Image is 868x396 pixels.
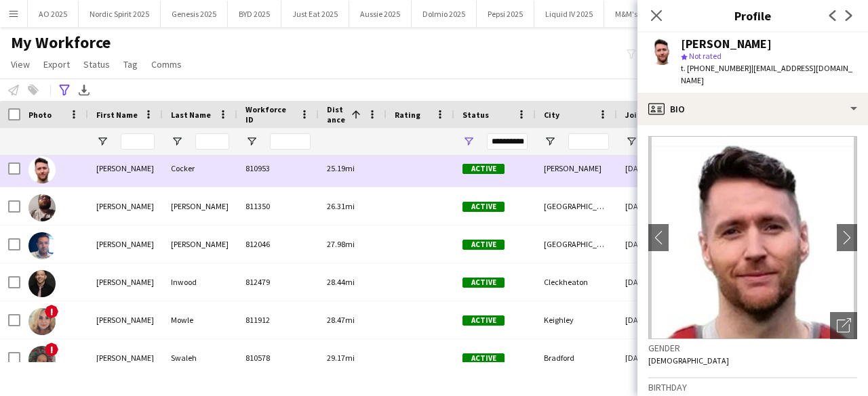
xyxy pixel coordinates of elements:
[237,339,319,376] div: 810578
[88,188,163,225] div: [PERSON_NAME]
[462,135,475,148] button: Open Filter Menu
[462,164,505,174] span: Active
[648,342,857,354] h3: Gender
[146,56,187,73] a: Comms
[151,58,182,70] span: Comms
[88,225,163,263] div: [PERSON_NAME]
[327,201,355,211] span: 26.31mi
[78,56,115,73] a: Status
[11,32,111,53] span: My Workforce
[88,301,163,338] div: [PERSON_NAME]
[568,133,609,150] input: City Filter Input
[237,188,319,225] div: 811350
[28,270,56,297] img: Rhys Inwood
[536,150,617,187] div: [PERSON_NAME]
[462,110,489,120] span: Status
[163,301,237,338] div: Mowle
[536,263,617,301] div: Cleckheaton
[88,263,163,301] div: [PERSON_NAME]
[617,339,698,376] div: [DATE]
[56,82,73,98] app-action-btn: Advanced filters
[534,1,604,27] button: Liquid IV 2025
[617,225,698,263] div: [DATE]
[637,93,868,125] div: Bio
[648,136,857,339] img: Crew avatar or photo
[28,194,56,221] img: Christopher Whittaker
[395,110,420,120] span: Rating
[327,163,355,173] span: 25.19mi
[617,301,698,338] div: [DATE]
[270,133,311,150] input: Workforce ID Filter Input
[171,135,183,148] button: Open Filter Menu
[462,353,505,364] span: Active
[5,56,35,73] a: View
[689,51,722,61] span: Not rated
[28,1,79,27] button: AO 2025
[237,263,319,301] div: 812479
[28,110,52,120] span: Photo
[96,135,108,148] button: Open Filter Menu
[681,63,852,85] span: | [EMAIL_ADDRESS][DOMAIN_NAME]
[327,353,355,363] span: 29.17mi
[45,343,58,356] span: !
[536,188,617,225] div: [GEOGRAPHIC_DATA]
[617,150,698,187] div: [DATE]
[195,133,229,150] input: Last Name Filter Input
[28,156,56,183] img: Rory Cocker
[76,82,92,98] app-action-btn: Export XLSX
[462,278,505,288] span: Active
[79,1,161,27] button: Nordic Spirit 2025
[171,110,211,120] span: Last Name
[327,104,346,125] span: Distance
[163,150,237,187] div: Cocker
[163,188,237,225] div: [PERSON_NAME]
[163,339,237,376] div: Swaleh
[625,110,652,120] span: Joined
[281,1,349,27] button: Just Eat 2025
[327,277,355,287] span: 28.44mi
[477,1,534,27] button: Pepsi 2025
[38,56,75,73] a: Export
[544,110,559,120] span: City
[544,135,556,148] button: Open Filter Menu
[681,63,751,73] span: t. [PHONE_NUMBER]
[625,135,637,148] button: Open Filter Menu
[83,58,110,70] span: Status
[245,135,258,148] button: Open Filter Menu
[412,1,477,27] button: Dolmio 2025
[228,1,281,27] button: BYD 2025
[604,1,667,27] button: M&M's 2025
[536,225,617,263] div: [GEOGRAPHIC_DATA]
[237,301,319,338] div: 811912
[28,232,56,259] img: reece tynan
[96,110,138,120] span: First Name
[617,263,698,301] div: [DATE]
[88,150,163,187] div: [PERSON_NAME]
[118,56,143,73] a: Tag
[648,355,729,366] span: [DEMOGRAPHIC_DATA]
[648,381,857,393] h3: Birthday
[88,339,163,376] div: [PERSON_NAME]
[327,315,355,325] span: 28.47mi
[28,346,56,373] img: Rukiya Swaleh
[161,1,228,27] button: Genesis 2025
[123,58,138,70] span: Tag
[237,225,319,263] div: 812046
[462,240,505,250] span: Active
[462,315,505,326] span: Active
[245,104,294,125] span: Workforce ID
[349,1,412,27] button: Aussie 2025
[43,58,70,70] span: Export
[681,38,772,50] div: [PERSON_NAME]
[28,308,56,335] img: Amy Mowle
[536,301,617,338] div: Keighley
[163,225,237,263] div: [PERSON_NAME]
[617,188,698,225] div: [DATE]
[536,339,617,376] div: Bradford
[637,7,868,24] h3: Profile
[45,305,58,318] span: !
[237,150,319,187] div: 810953
[11,58,30,70] span: View
[121,133,155,150] input: First Name Filter Input
[462,202,505,212] span: Active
